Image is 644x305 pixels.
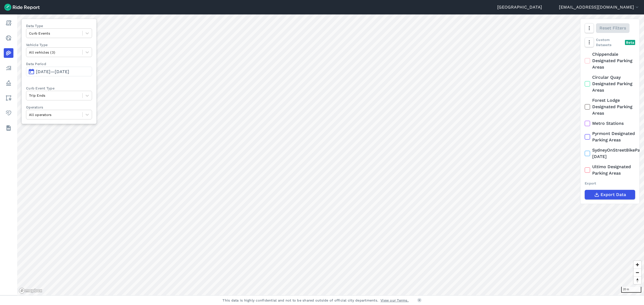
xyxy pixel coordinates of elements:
a: Analyze [4,63,13,73]
div: Custom Datasets [585,37,635,47]
div: Export [585,181,635,186]
span: Reset Filters [599,25,626,31]
button: Export Data [585,190,635,199]
label: Curb Event Type [26,86,92,91]
label: Data Period [26,61,92,66]
a: Policy [4,78,13,88]
label: Operators [26,105,92,110]
label: Vehicle Type [26,42,92,47]
label: Forest Lodge Designated Parking Areas [585,97,635,116]
label: Ultimo Designated Parking Areas [585,164,635,176]
button: Reset bearing to north [634,276,641,284]
button: [DATE]—[DATE] [26,67,92,76]
div: 20 m [621,287,641,293]
label: Chippendale Designated Parking Areas [585,51,635,70]
canvas: Map [17,14,644,295]
img: Ride Report [4,4,40,11]
a: View our Terms. [380,298,409,303]
span: Export Data [601,191,626,198]
a: [GEOGRAPHIC_DATA] [497,4,542,10]
a: Mapbox logo [19,288,42,294]
a: Areas [4,93,13,103]
label: SydneyOnStreetBikeParking [DATE] [585,147,635,160]
button: Zoom in [634,261,641,269]
button: [EMAIL_ADDRESS][DOMAIN_NAME] [559,4,640,10]
a: Health [4,108,13,118]
label: Data Type [26,23,92,28]
button: Zoom out [634,269,641,276]
label: Pyrmont Designated Parking Areas [585,130,635,143]
a: Report [4,18,13,28]
label: Metro Stations [585,120,635,127]
button: Reset Filters [596,23,630,33]
div: Beta [625,40,635,45]
a: Heatmaps [4,48,13,58]
span: [DATE]—[DATE] [36,69,69,74]
a: Realtime [4,33,13,43]
label: Circular Quay Designated Parking Areas [585,74,635,93]
a: Datasets [4,123,13,133]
